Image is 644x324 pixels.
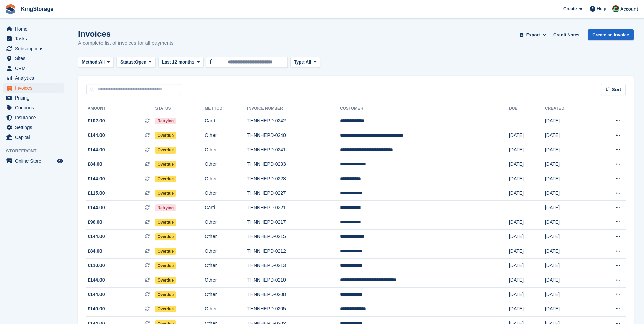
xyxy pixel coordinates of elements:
td: THNNHEPD-0241 [247,143,340,157]
span: Analytics [15,73,56,83]
span: Insurance [15,113,56,122]
span: Overdue [155,176,176,182]
th: Amount [86,103,155,114]
td: [DATE] [545,201,591,215]
td: [DATE] [509,302,545,317]
span: £144.00 [88,204,105,211]
img: John King [612,5,619,12]
a: menu [3,123,64,132]
td: [DATE] [509,273,545,288]
td: [DATE] [509,157,545,172]
span: Settings [15,123,56,132]
td: Card [205,201,247,215]
td: THNNHEPD-0215 [247,230,340,244]
span: All [99,59,105,66]
a: Credit Notes [551,29,582,40]
td: THNNHEPD-0227 [247,186,340,201]
a: menu [3,156,64,166]
span: £110.00 [88,262,105,269]
span: £144.00 [88,175,105,182]
span: Overdue [155,277,176,284]
td: [DATE] [509,143,545,157]
td: THNNHEPD-0213 [247,258,340,273]
span: £144.00 [88,233,105,240]
span: Overdue [155,219,176,226]
span: Home [15,24,56,34]
td: [DATE] [545,215,591,230]
td: [DATE] [509,128,545,143]
td: [DATE] [545,287,591,302]
span: Tasks [15,34,56,43]
a: menu [3,64,64,73]
td: Other [205,215,247,230]
span: Online Store [15,156,56,166]
span: Overdue [155,291,176,298]
td: Other [205,157,247,172]
td: [DATE] [545,186,591,201]
th: Status [155,103,205,114]
span: £140.00 [88,305,105,312]
span: Invoices [15,83,56,93]
td: THNNHEPD-0228 [247,172,340,186]
a: menu [3,73,64,83]
a: Create an Invoice [588,29,634,40]
span: £96.00 [88,219,102,226]
h1: Invoices [78,29,174,38]
td: THNNHEPD-0210 [247,273,340,288]
span: £115.00 [88,190,105,197]
span: £144.00 [88,291,105,298]
span: £144.00 [88,132,105,139]
span: Sites [15,54,56,63]
td: Other [205,244,247,259]
span: All [306,59,311,66]
span: Sort [612,86,621,93]
td: [DATE] [509,215,545,230]
td: Other [205,230,247,244]
button: Status: Open [116,57,155,68]
a: menu [3,44,64,53]
td: THNNHEPD-0221 [247,201,340,215]
a: menu [3,132,64,142]
td: [DATE] [509,244,545,259]
td: Other [205,273,247,288]
td: Other [205,128,247,143]
td: [DATE] [545,143,591,157]
span: CRM [15,64,56,73]
span: £144.00 [88,276,105,284]
a: menu [3,103,64,112]
span: Overdue [155,248,176,255]
a: Preview store [56,157,64,165]
td: Other [205,258,247,273]
p: A complete list of invoices for all payments [78,39,174,47]
span: Coupons [15,103,56,112]
th: Method [205,103,247,114]
button: Last 12 months [158,57,203,68]
td: [DATE] [545,302,591,317]
span: Open [135,59,146,66]
button: Type: All [290,57,320,68]
td: [DATE] [545,114,591,128]
th: Created [545,103,591,114]
td: [DATE] [545,172,591,186]
th: Customer [340,103,509,114]
span: Method: [82,59,99,66]
td: THNNHEPD-0212 [247,244,340,259]
td: Other [205,287,247,302]
td: [DATE] [509,230,545,244]
span: £144.00 [88,146,105,154]
span: Type: [294,59,306,66]
a: menu [3,83,64,93]
span: Help [597,5,606,12]
td: [DATE] [545,128,591,143]
span: Pricing [15,93,56,103]
span: £84.00 [88,161,102,168]
td: [DATE] [509,287,545,302]
span: Export [526,32,540,38]
a: KingStorage [18,3,56,15]
td: [DATE] [545,157,591,172]
span: Overdue [155,262,176,269]
img: stora-icon-8386f47178a22dfd0bd8f6a31ec36ba5ce8667c1dd55bd0f319d3a0aa187defe.svg [5,4,16,14]
span: Overdue [155,306,176,312]
td: Card [205,114,247,128]
a: menu [3,113,64,122]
